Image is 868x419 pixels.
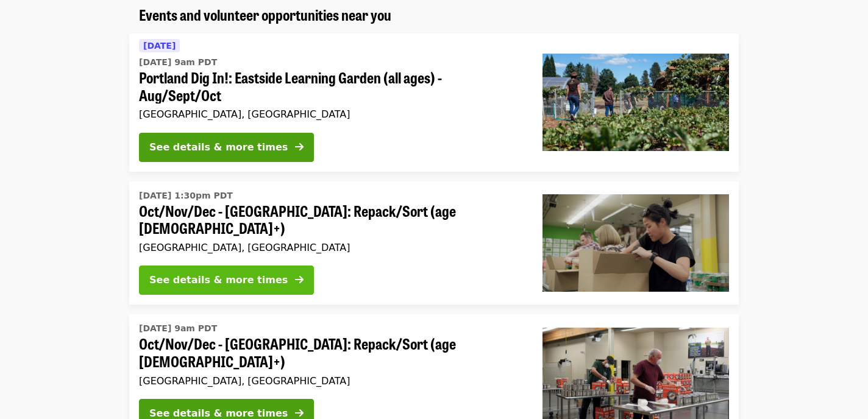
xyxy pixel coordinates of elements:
button: See details & more times [139,266,314,295]
time: [DATE] 9am PDT [139,56,217,69]
div: [GEOGRAPHIC_DATA], [GEOGRAPHIC_DATA] [139,108,523,120]
i: arrow-right icon [295,274,304,286]
img: Oct/Nov/Dec - Portland: Repack/Sort (age 8+) organized by Oregon Food Bank [542,194,729,292]
span: Events and volunteer opportunities near you [139,4,391,25]
button: See details & more times [139,133,314,162]
span: Oct/Nov/Dec - [GEOGRAPHIC_DATA]: Repack/Sort (age [DEMOGRAPHIC_DATA]+) [139,335,523,370]
img: Portland Dig In!: Eastside Learning Garden (all ages) - Aug/Sept/Oct organized by Oregon Food Bank [542,54,729,151]
div: See details & more times [149,140,288,155]
a: See details for "Portland Dig In!: Eastside Learning Garden (all ages) - Aug/Sept/Oct" [129,33,739,172]
div: [GEOGRAPHIC_DATA], [GEOGRAPHIC_DATA] [139,375,523,387]
i: arrow-right icon [295,141,304,153]
div: See details & more times [149,273,288,287]
span: Portland Dig In!: Eastside Learning Garden (all ages) - Aug/Sept/Oct [139,69,523,104]
a: See details for "Oct/Nov/Dec - Portland: Repack/Sort (age 8+)" [129,181,739,305]
i: arrow-right icon [295,407,304,419]
span: [DATE] [143,41,176,51]
span: Oct/Nov/Dec - [GEOGRAPHIC_DATA]: Repack/Sort (age [DEMOGRAPHIC_DATA]+) [139,202,523,238]
div: [GEOGRAPHIC_DATA], [GEOGRAPHIC_DATA] [139,242,523,253]
time: [DATE] 1:30pm PDT [139,189,233,202]
time: [DATE] 9am PDT [139,322,217,335]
